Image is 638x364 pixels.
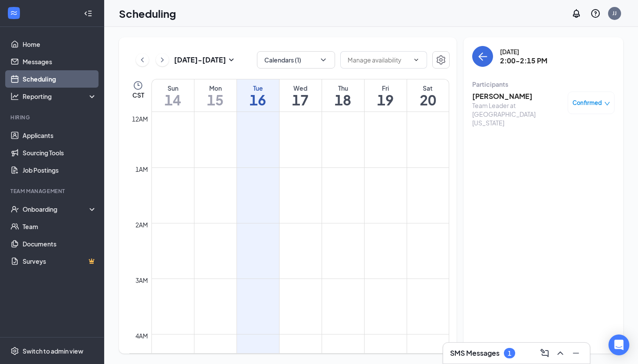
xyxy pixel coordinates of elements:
[413,56,420,63] svg: ChevronDown
[365,84,407,92] div: Fri
[472,92,563,101] h3: [PERSON_NAME]
[10,114,95,121] div: Hiring
[23,70,97,88] a: Scheduling
[472,46,493,67] button: back-button
[132,91,144,99] span: CST
[133,80,143,91] svg: Clock
[174,55,226,65] h3: [DATE] - [DATE]
[553,346,567,360] button: ChevronUp
[322,92,364,107] h1: 18
[280,84,322,92] div: Wed
[23,36,97,53] a: Home
[500,56,547,66] h3: 2:00-2:15 PM
[10,187,95,195] div: Team Management
[23,53,97,70] a: Messages
[23,205,89,213] div: Onboarding
[590,8,601,19] svg: QuestionInfo
[407,84,449,92] div: Sat
[237,84,279,92] div: Tue
[539,348,550,358] svg: ComposeMessage
[450,348,500,358] h3: SMS Messages
[10,205,19,213] svg: UserCheck
[134,220,150,230] div: 2am
[508,350,511,357] div: 1
[432,51,450,69] button: Settings
[472,101,563,127] div: Team Leader at [GEOGRAPHIC_DATA][US_STATE]
[571,8,582,19] svg: Notifications
[407,92,449,107] h1: 20
[134,331,150,341] div: 4am
[280,92,322,107] h1: 17
[23,161,97,179] a: Job Postings
[322,84,364,92] div: Thu
[23,347,83,355] div: Switch to admin view
[194,92,237,107] h1: 15
[555,348,566,358] svg: ChevronUp
[569,346,583,360] button: Minimize
[237,79,279,111] a: September 16, 2025
[237,92,279,107] h1: 16
[608,334,629,355] div: Open Intercom Messenger
[134,164,150,174] div: 1am
[23,253,97,270] a: SurveysCrown
[23,127,97,144] a: Applicants
[612,10,617,17] div: JJ
[136,53,149,66] button: ChevronLeft
[158,55,167,65] svg: ChevronRight
[365,79,407,111] a: September 19, 2025
[84,9,92,18] svg: Collapse
[10,92,19,101] svg: Analysis
[477,51,488,62] svg: ArrowLeft
[407,79,449,111] a: September 20, 2025
[23,218,97,235] a: Team
[226,55,237,65] svg: SmallChevronDown
[538,346,552,360] button: ComposeMessage
[365,92,407,107] h1: 19
[152,84,194,92] div: Sun
[472,80,615,89] div: Participants
[604,101,610,107] span: down
[348,55,409,65] input: Manage availability
[436,55,446,65] svg: Settings
[130,114,150,124] div: 12am
[280,79,322,111] a: September 17, 2025
[194,84,237,92] div: Mon
[23,144,97,161] a: Sourcing Tools
[119,6,176,21] h1: Scheduling
[152,92,194,107] h1: 14
[152,79,194,111] a: September 14, 2025
[194,79,237,111] a: September 15, 2025
[156,53,169,66] button: ChevronRight
[138,55,147,65] svg: ChevronLeft
[10,347,19,355] svg: Settings
[134,275,150,285] div: 3am
[23,92,97,101] div: Reporting
[571,348,581,358] svg: Minimize
[23,235,97,253] a: Documents
[572,98,602,107] span: Confirmed
[10,9,18,17] svg: WorkstreamLogo
[257,51,335,69] button: Calendars (1)ChevronDown
[500,47,547,56] div: [DATE]
[322,79,364,111] a: September 18, 2025
[319,56,328,64] svg: ChevronDown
